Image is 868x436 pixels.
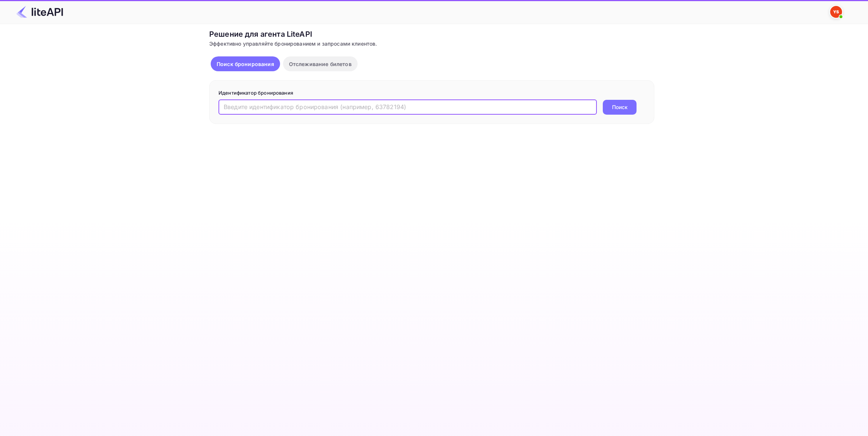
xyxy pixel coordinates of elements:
[16,6,63,18] img: Логотип LiteAPI
[289,60,352,68] p: Отслеживание билетов
[218,100,597,115] input: Введите идентификатор бронирования (например, 63782194)
[217,60,274,68] p: Поиск бронирования
[603,100,637,115] button: Поиск
[209,29,654,40] div: Решение для агента LiteAPI
[830,6,842,18] img: Служба Поддержки Яндекса
[218,89,645,97] p: Идентификатор бронирования
[209,40,654,47] div: Эффективно управляйте бронированием и запросами клиентов.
